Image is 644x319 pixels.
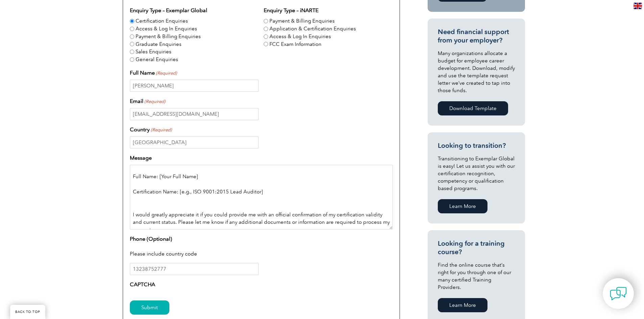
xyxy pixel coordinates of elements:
legend: Enquiry Type – iNARTE [264,6,318,15]
label: Application & Certification Enquiries [269,25,356,33]
a: BACK TO TOP [10,305,45,319]
img: contact-chat.png [610,285,627,302]
p: Find the online course that’s right for you through one of our many certified Training Providers. [438,261,515,291]
h3: Need financial support from your employer? [438,28,515,45]
label: Full Name [130,69,177,77]
p: Transitioning to Exemplar Global is easy! Let us assist you with our certification recognition, c... [438,155,515,192]
label: Payment & Billing Enquiries [136,33,201,41]
label: FCC Exam Information [269,41,321,48]
legend: Enquiry Type – Exemplar Global [130,6,207,15]
label: Certification Enquiries [136,17,188,25]
label: Phone (Optional) [130,235,172,243]
p: Many organizations allocate a budget for employee career development. Download, modify and use th... [438,50,515,94]
h3: Looking for a training course? [438,239,515,256]
label: General Enquiries [136,56,178,63]
span: (Required) [155,70,177,77]
label: Graduate Enquiries [136,41,182,48]
img: en [634,3,642,9]
a: Learn More [438,298,487,312]
label: CAPTCHA [130,281,155,289]
label: Country [130,126,172,134]
h3: Looking to transition? [438,141,515,150]
a: Learn More [438,199,487,213]
input: Submit [130,300,169,315]
label: Access & Log In Enquiries [269,33,331,41]
div: Please include country code [130,246,393,263]
label: Message [130,154,152,162]
label: Email [130,97,165,105]
span: (Required) [150,127,172,133]
label: Access & Log In Enquiries [136,25,197,33]
label: Sales Enquiries [136,48,171,56]
label: Payment & Billing Enquiries [269,17,335,25]
span: (Required) [144,98,165,105]
a: Download Template [438,101,508,115]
